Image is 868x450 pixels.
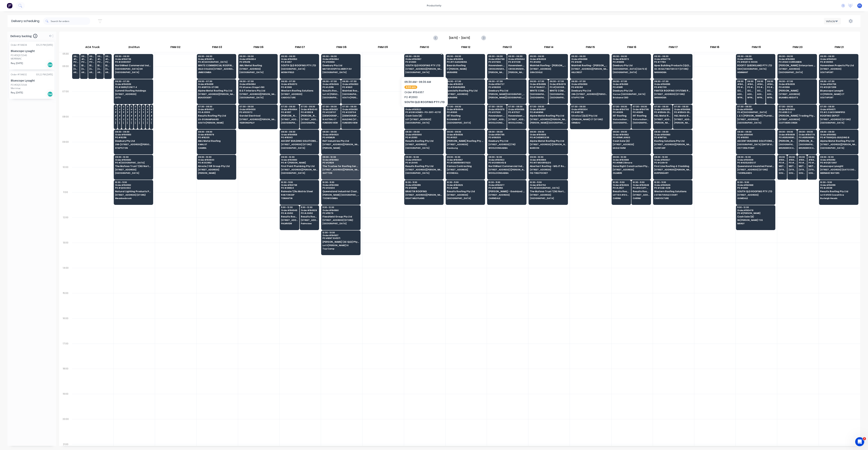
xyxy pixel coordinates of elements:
[654,58,691,60] span: Order # 194779
[59,89,72,114] div: 07:00
[342,96,359,99] span: SOUTH [PERSON_NAME]
[239,86,276,88] span: PO # Lanes Stage 1-160
[779,80,815,82] span: 06:30 - 07:30
[571,64,608,67] span: Maintek Roofing - [PERSON_NAME]
[322,86,339,88] span: PO # J3316
[405,58,442,60] span: Order # 194957
[239,71,276,73] span: [GEOGRAPHIC_DATA]
[767,96,774,99] span: WYNNUM
[97,61,102,63] span: PO # DQ572366
[73,71,79,73] span: ARCHERFIELD
[198,55,235,57] span: 05:30 - 06:30
[571,89,608,92] span: Dowbury Pty Ltd
[737,64,774,67] span: ROOFIT QUEENSLAND PTY LTD
[322,55,359,57] span: 05:30 - 06:30
[51,17,90,25] input: Search for orders
[530,68,566,70] span: [STREET_ADDRESS]
[97,68,102,70] span: [STREET_ADDRESS][PERSON_NAME] (STORE)
[613,64,649,67] span: Dowbury Pty Ltd
[447,96,483,99] span: MURARRIE
[322,68,359,70] span: MATER HOSPITAL MERCY AV
[7,3,12,8] img: Factory
[779,86,815,88] span: PO # 0556
[779,89,815,92] span: [PERSON_NAME]
[115,64,152,67] span: NorthWest Commercial Industries (QLD) P/L
[613,96,649,99] span: Brisbane CBD
[488,58,505,60] span: Order # 194769
[508,68,525,70] span: CROSS RIVER RAIL [GEOGRAPHIC_DATA]
[757,86,764,88] span: PO # 306/2180
[281,89,318,92] span: Western Roofing Solutions
[488,55,505,57] span: 05:30 - 06:30
[508,61,525,63] span: PO # 37038
[342,93,359,95] span: [GEOGRAPHIC_DATA]
[115,61,152,63] span: PO # 20800137
[654,86,691,88] span: PO # 82709
[530,86,547,88] span: PO # TRAIN STATION
[654,89,691,92] span: PANTEX ROOFING SYSTEMS PTY LTD
[342,83,359,85] span: Order # 194953
[239,68,276,70] span: [STREET_ADDRESS]
[89,61,94,63] span: PO # DQ572430
[139,105,140,108] span: 07:30
[777,44,818,52] div: FNM 20
[36,43,53,47] div: 03:23 PM [DATE]
[405,89,442,92] span: ABT ROOFING PTY LTD
[767,93,774,95] span: ADENA RESIDENCES [GEOGRAPHIC_DATA]
[281,93,318,95] span: [STREET_ADDRESS]
[855,437,864,446] iframe: Intercom live chat
[571,61,608,63] span: PO # 6491
[281,96,318,99] span: CABOOLTURE
[820,93,857,95] span: 22 [PERSON_NAME] CT
[694,44,735,52] div: FNM 18
[115,55,152,57] span: 05:30 - 06:30
[820,55,857,57] span: 05:30 - 06:30
[89,55,94,57] span: 05:30
[737,80,744,82] span: 06:30
[487,44,528,52] div: FNM 13
[447,89,483,92] span: Specialty Roofing Pty Ltd
[279,44,321,52] div: FNM 07
[508,64,525,67] span: Havendeen Roofing Pty Ltd
[281,83,318,85] span: Order # 194970
[863,437,866,440] span: 1
[405,71,442,73] span: [GEOGRAPHIC_DATA]
[613,58,649,60] span: Order # 194973
[528,44,569,52] div: FNM 14
[11,91,23,94] span: Req. [DATE]
[550,93,567,95] span: [GEOGRAPHIC_DATA] [STREET_ADDRESS][PERSON_NAME] (GATE 3 - UHF 33)
[571,96,608,99] span: STAPYLTON
[81,61,86,63] span: PO # DQ572142
[115,96,152,99] span: LOTA
[11,57,53,60] div: MERRIMAC
[820,64,857,67] span: Havendeen Projects Pty Ltd
[405,68,442,70] span: [STREET_ADDRESS][PERSON_NAME]
[508,71,525,73] span: [PERSON_NAME][GEOGRAPHIC_DATA]
[767,86,774,88] span: PO # 306/2181
[737,83,744,85] span: # 194971
[757,83,764,85] span: # 194916
[530,83,547,85] span: Order # 194885
[322,58,359,60] span: Order # 194964
[820,58,857,60] span: Order # 194943
[239,83,276,85] span: Order # 194984
[405,80,442,82] span: 06:30 - 07:30
[97,71,102,73] span: ARCHERFIELD
[81,68,86,70] span: [STREET_ADDRESS][PERSON_NAME] (STORE)
[342,86,359,88] span: PO # 6621
[488,68,505,70] span: CROSS RIVER RAIL [GEOGRAPHIC_DATA]
[613,61,649,63] span: PO # 96515
[198,83,235,85] span: Order # 194891
[447,68,483,70] span: 17 [PERSON_NAME]
[530,58,566,60] span: Order # 194928
[779,68,815,70] span: [STREET_ADDRESS]
[47,91,53,97] div: Del
[530,80,547,82] span: 06:30 - 07:30
[447,80,483,82] span: 06:30 - 07:30
[445,44,487,52] div: FNM 12
[73,68,79,70] span: [STREET_ADDRESS][PERSON_NAME] (STORE)
[11,83,27,87] div: PO #DQ572544
[654,96,691,99] span: NARANGBA
[447,64,483,67] span: Beards Roofing
[115,80,152,82] span: 06:30 - 07:30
